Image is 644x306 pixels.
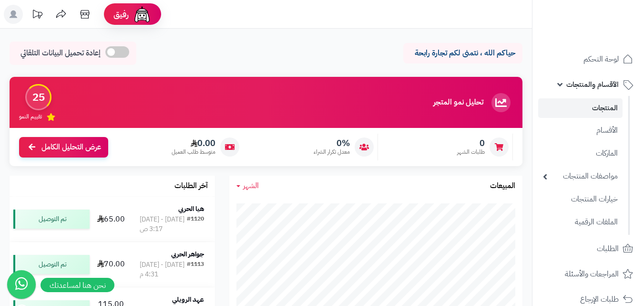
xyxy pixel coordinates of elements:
[140,260,187,279] div: [DATE] - [DATE] 4:31 م
[538,237,638,260] a: الطلبات
[171,249,204,259] strong: جواهر الحربي
[538,143,623,164] a: الماركات
[13,210,90,229] div: تم التوصيل
[13,255,90,274] div: تم التوصيل
[579,19,635,39] img: logo-2.png
[19,113,42,121] span: تقييم النمو
[140,215,187,234] div: [DATE] - [DATE] 3:17 ص
[19,137,108,158] a: عرض التحليل الكامل
[410,48,515,59] p: حياكم الله ، نتمنى لكم تجارة رابحة
[538,120,623,141] a: الأقسام
[538,189,623,210] a: خيارات المنتجات
[580,293,619,306] span: طلبات الإرجاع
[566,78,619,91] span: الأقسام والمنتجات
[538,212,623,232] a: الملفات الرقمية
[93,197,129,242] td: 65.00
[93,242,129,287] td: 70.00
[133,5,152,24] img: ai-face.png
[174,182,208,190] h3: آخر الطلبات
[538,263,638,285] a: المراجعات والأسئلة
[172,148,215,156] span: متوسط طلب العميل
[41,142,101,153] span: عرض التحليل الكامل
[243,180,259,191] span: الشهر
[25,5,49,26] a: تحديثات المنصة
[457,148,485,156] span: طلبات الشهر
[490,182,515,190] h3: المبيعات
[20,48,101,59] span: إعادة تحميل البيانات التلقائي
[538,166,623,187] a: مواصفات المنتجات
[433,98,483,107] h3: تحليل نمو المتجر
[113,9,129,20] span: رفيق
[597,242,619,255] span: الطلبات
[538,98,623,118] a: المنتجات
[178,204,204,214] strong: هيا الحربي
[538,48,638,71] a: لوحة التحكم
[457,138,485,148] span: 0
[236,180,259,191] a: الشهر
[172,295,204,305] strong: عهد الرويلي
[187,260,204,279] div: #1113
[565,267,619,281] span: المراجعات والأسئلة
[314,148,350,156] span: معدل تكرار الشراء
[187,215,204,234] div: #1120
[583,53,619,66] span: لوحة التحكم
[314,138,350,148] span: 0%
[172,138,215,148] span: 0.00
